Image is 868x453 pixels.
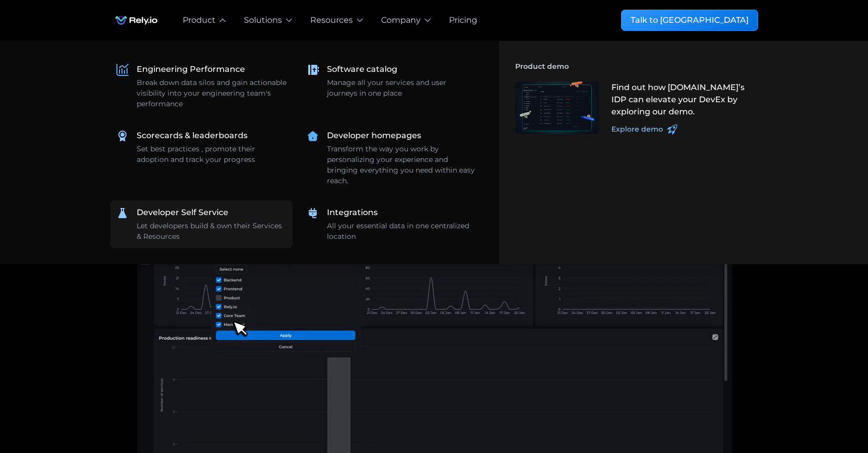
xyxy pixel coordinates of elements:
[449,14,477,26] a: Pricing
[327,130,421,142] div: Developer homepages
[381,14,421,26] div: Company
[301,200,483,248] a: IntegrationsAll your essential data in one centralized location
[327,207,378,219] div: Integrations
[110,10,162,30] a: home
[137,207,228,219] div: Developer Self Service
[611,124,663,135] div: Explore demo
[137,77,286,109] div: Break down data silos and gain actionable visibility into your engineering team's performance
[137,130,247,142] div: Scorecards & leaderboards
[611,81,752,118] div: Find out how [DOMAIN_NAME]’s IDP can elevate your DevEx by exploring our demo.
[183,14,216,26] div: Product
[327,221,477,242] div: All your essential data in one centralized location
[137,144,286,165] div: Set best practices , promote their adoption and track your progress
[137,63,245,75] div: Engineering Performance
[110,200,293,248] a: Developer Self ServiceLet developers build & own their Services & Resources
[327,144,477,186] div: Transform the way you work by personalizing your experience and bringing everything you need with...
[327,63,397,75] div: Software catalog
[310,14,353,26] div: Resources
[509,75,758,141] a: Find out how [DOMAIN_NAME]’s IDP can elevate your DevEx by exploring our demo.Explore demo
[801,386,854,439] iframe: Chatbot
[301,123,483,192] a: Developer homepagesTransform the way you work by personalizing your experience and bringing every...
[244,14,282,26] div: Solutions
[137,221,286,242] div: Let developers build & own their Services & Resources
[110,123,293,171] a: Scorecards & leaderboardsSet best practices , promote their adoption and track your progress
[327,77,477,99] div: Manage all your services and user journeys in one place
[631,14,749,26] div: Talk to [GEOGRAPHIC_DATA]
[515,57,758,75] h4: Product demo
[621,10,758,31] a: Talk to [GEOGRAPHIC_DATA]
[301,57,483,105] a: Software catalogManage all your services and user journeys in one place
[110,57,293,115] a: Engineering PerformanceBreak down data silos and gain actionable visibility into your engineering...
[110,10,162,30] img: Rely.io logo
